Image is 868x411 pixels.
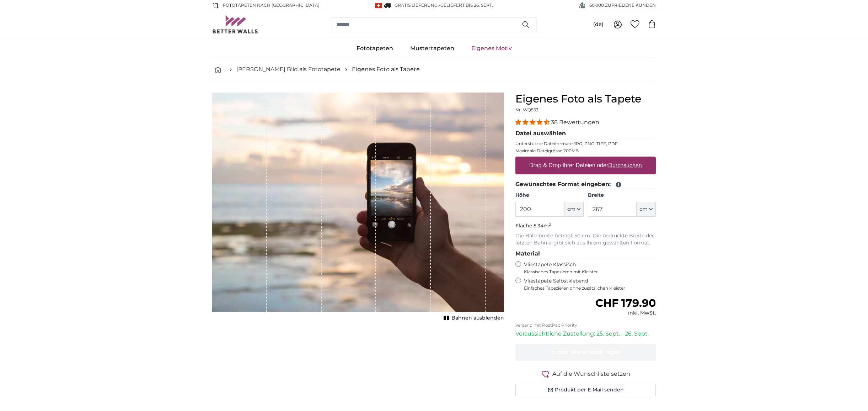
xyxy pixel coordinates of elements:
label: Breite [588,192,656,199]
a: Mustertapeten [402,39,463,58]
span: cm [567,206,575,213]
p: Fläche: [515,222,656,230]
div: 1 of 1 [212,93,504,323]
button: cm [637,202,656,217]
span: 5.34m² [534,222,551,229]
p: Die Bahnbreite beträgt 50 cm. Die bedruckte Breite der letzten Bahn ergibt sich aus Ihrem gewählt... [515,232,656,247]
span: Geliefert bis 26. Sept. [440,2,493,8]
a: Fototapeten [348,39,402,58]
button: (de) [588,18,609,31]
a: [PERSON_NAME] Bild als Fototapete [236,65,341,74]
button: Auf die Wunschliste setzen [515,369,656,378]
span: Auf die Wunschliste setzen [552,370,630,378]
span: - [439,2,493,8]
legend: Gewünschtes Format eingeben: [515,180,656,189]
span: In den Warenkorb legen [550,349,622,355]
span: GRATIS Lieferung! [395,2,439,8]
span: CHF 179.90 [595,296,656,310]
span: Bahnen ausblenden [451,315,504,322]
a: Eigenes Motiv [463,39,520,58]
button: Bahnen ausblenden [441,313,504,323]
h1: Eigenes Foto als Tapete [515,93,656,105]
p: Voraussichtliche Zustellung: 25. Sept. - 26. Sept. [515,330,656,338]
button: In den Warenkorb legen [515,344,656,361]
label: Vliestapete Klassisch [524,261,650,275]
img: Betterwalls [212,15,258,33]
span: cm [639,206,648,213]
u: Durchsuchen [609,162,642,168]
nav: breadcrumbs [212,58,656,81]
p: Maximale Dateigrösse 200MB. [515,148,656,154]
label: Drag & Drop Ihrer Dateien oder [526,158,645,173]
span: Klassisches Tapezieren mit Kleister [524,269,650,275]
button: Produkt per E-Mail senden [515,384,656,396]
legend: Datei auswählen [515,129,656,138]
img: Schweiz [375,3,382,8]
a: Eigenes Foto als Tapete [352,65,420,74]
p: Versand mit PostPac Priority [515,322,656,328]
span: 38 Bewertungen [551,119,599,126]
p: Unterstützte Dateiformate JPG, PNG, TIFF, PDF. [515,141,656,147]
span: 4.34 stars [515,119,551,126]
button: cm [564,202,584,217]
legend: Material [515,249,656,258]
div: inkl. MwSt. [595,310,656,317]
span: Einfaches Tapezieren ohne zusätzlichen Kleister [524,285,656,291]
span: Fototapeten nach [GEOGRAPHIC_DATA] [223,2,320,9]
label: Höhe [515,192,583,199]
span: 60'000 ZUFRIEDENE KUNDEN [589,2,656,9]
span: Nr. WQ553 [515,107,539,112]
label: Vliestapete Selbstklebend [524,278,656,291]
